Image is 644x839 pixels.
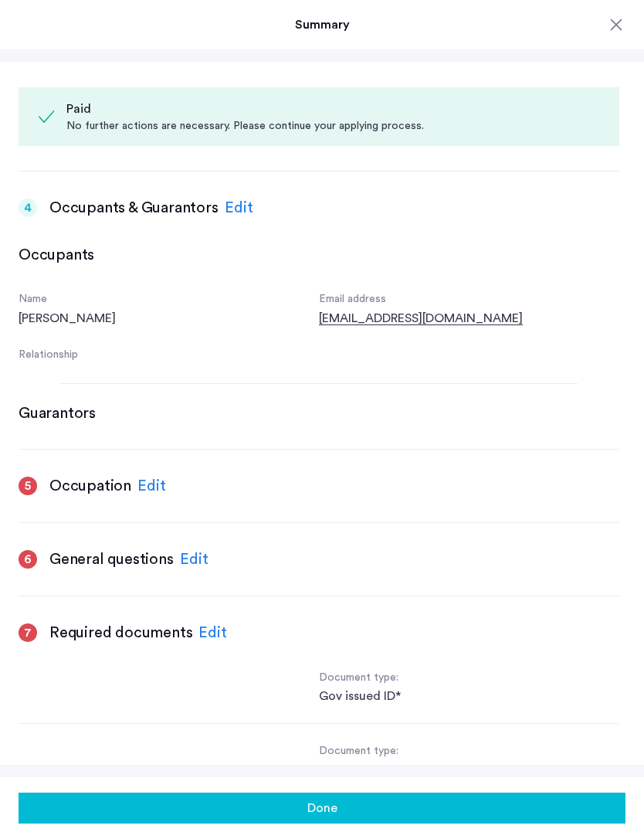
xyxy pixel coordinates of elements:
div: Relationship [19,346,319,365]
div: 2 Most recent bank statements [319,761,619,780]
div: Document type: [319,669,619,688]
div: 6 [19,550,37,569]
div: Paid [66,100,599,118]
h3: Occupants [19,244,94,266]
div: Email address [319,290,619,309]
div: 5 [19,477,37,495]
div: Name [19,290,319,309]
div: Document type: [319,742,619,761]
h3: Guarantors [19,403,96,424]
div: 4 [19,199,37,217]
div: Edit [137,474,166,498]
h3: Required documents [49,622,192,644]
div: Gov issued ID* [319,687,619,705]
div: Edit [198,621,227,644]
button: Done [19,793,625,824]
div: Edit [225,196,253,219]
div: Edit [180,548,208,571]
h3: Summary [19,15,625,34]
div: No further actions are necessary. Please continue your applying process. [66,118,599,134]
div: [PERSON_NAME] [19,309,319,328]
h3: Occupation [49,475,131,497]
h3: General questions [49,549,174,570]
h3: Occupants & Guarantors [49,197,219,219]
div: 7 [19,623,37,642]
